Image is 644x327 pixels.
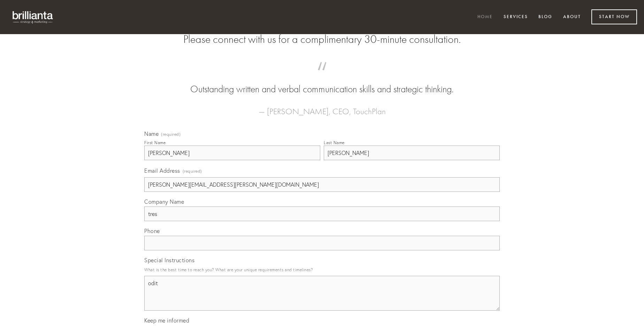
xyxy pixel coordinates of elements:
[591,9,637,24] a: Start Now
[183,166,202,176] span: (required)
[144,198,184,205] span: Company Name
[144,257,194,264] span: Special Instructions
[559,11,585,23] a: About
[144,140,166,145] div: First Name
[144,317,189,324] span: Keep me informed
[324,140,345,145] div: Last Name
[144,130,159,137] span: Name
[144,33,500,46] h2: Please connect with us for a complimentary 30-minute consultation.
[155,69,489,96] blockquote: Outstanding written and verbal communication skills and strategic thinking.
[473,11,497,23] a: Home
[155,96,489,118] figcaption: — [PERSON_NAME], CEO, TouchPlan
[7,7,59,27] img: brillianta - research, strategy, marketing
[144,167,180,174] span: Email Address
[155,69,489,83] span: “
[144,227,160,234] span: Phone
[161,132,181,137] span: (required)
[499,11,532,23] a: Services
[144,276,500,311] textarea: odit
[144,265,500,274] p: What is the best time to reach you? What are your unique requirements and timelines?
[534,11,557,23] a: Blog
